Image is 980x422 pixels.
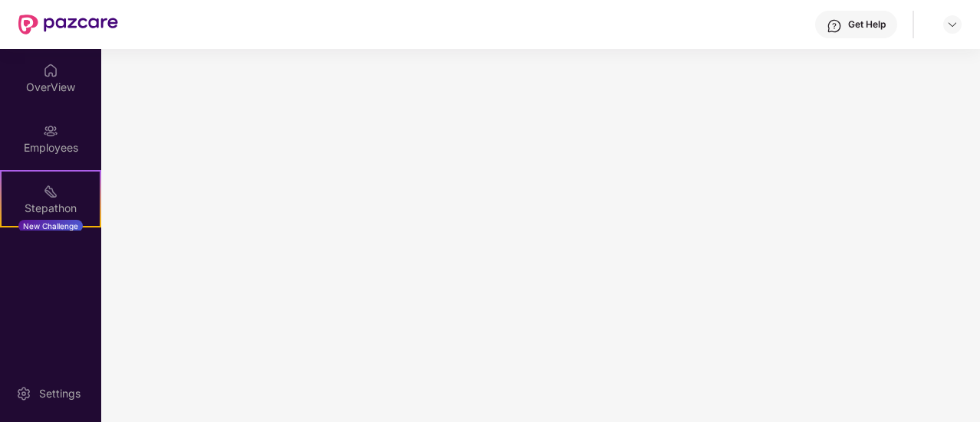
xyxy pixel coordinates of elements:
[848,18,886,31] div: Get Help
[2,201,100,216] div: Stepathon
[18,220,83,232] div: New Challenge
[43,63,58,78] img: svg+xml;base64,PHN2ZyBpZD0iSG9tZSIgeG1sbnM9Imh0dHA6Ly93d3cudzMub3JnLzIwMDAvc3ZnIiB3aWR0aD0iMjAiIG...
[35,386,85,401] div: Settings
[18,15,118,34] img: New Pazcare Logo
[16,386,31,401] img: svg+xml;base64,PHN2ZyBpZD0iU2V0dGluZy0yMHgyMCIgeG1sbnM9Imh0dHA6Ly93d3cudzMub3JnLzIwMDAvc3ZnIiB3aW...
[946,18,959,31] img: svg+xml;base64,PHN2ZyBpZD0iRHJvcGRvd24tMzJ4MzIiIHhtbG5zPSJodHRwOi8vd3d3LnczLm9yZy8yMDAwL3N2ZyIgd2...
[43,184,58,199] img: svg+xml;base64,PHN2ZyB4bWxucz0iaHR0cDovL3d3dy53My5vcmcvMjAwMC9zdmciIHdpZHRoPSIyMSIgaGVpZ2h0PSIyMC...
[43,123,58,139] img: svg+xml;base64,PHN2ZyBpZD0iRW1wbG95ZWVzIiB4bWxucz0iaHR0cDovL3d3dy53My5vcmcvMjAwMC9zdmciIHdpZHRoPS...
[827,18,842,34] img: svg+xml;base64,PHN2ZyBpZD0iSGVscC0zMngzMiIgeG1sbnM9Imh0dHA6Ly93d3cudzMub3JnLzIwMDAvc3ZnIiB3aWR0aD...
